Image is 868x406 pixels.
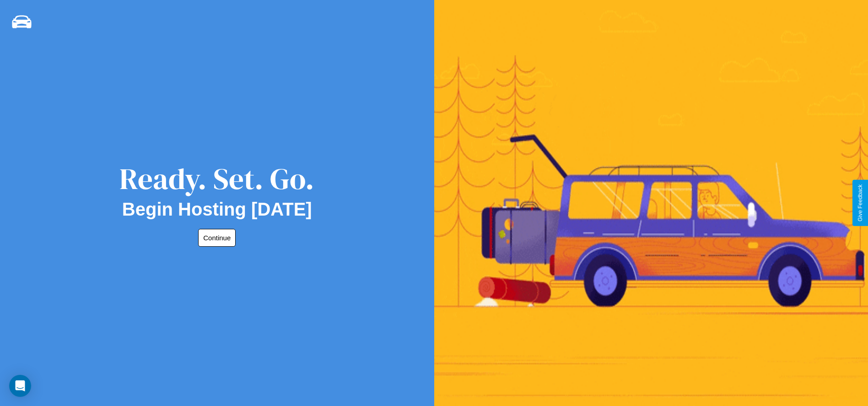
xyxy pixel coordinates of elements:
div: Ready. Set. Go. [119,158,314,199]
div: Open Intercom Messenger [9,375,31,397]
h2: Begin Hosting [DATE] [122,199,312,220]
button: Continue [198,229,236,247]
div: Give Feedback [857,184,863,222]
